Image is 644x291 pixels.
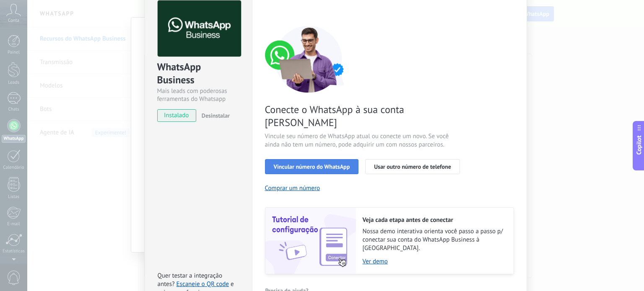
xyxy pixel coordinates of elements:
[265,159,359,174] button: Vincular número do WhatsApp
[158,0,241,57] img: logo_main.png
[158,272,222,288] span: Quer testar a integração antes?
[274,164,350,170] span: Vincular número do WhatsApp
[158,109,196,122] span: instalado
[157,60,240,87] div: WhatsApp Business
[198,109,230,122] button: Desinstalar
[363,216,505,224] h2: Veja cada etapa antes de conectar
[363,227,505,252] span: Nossa demo interativa orienta você passo a passo p/ conectar sua conta do WhatsApp Business à [GE...
[363,258,505,265] a: Ver demo
[265,26,353,93] img: connect number
[177,280,229,288] a: Escaneie o QR code
[202,112,230,119] span: Desinstalar
[635,135,643,155] span: Copilot
[365,159,460,174] button: Usar outro número de telefone
[265,103,465,129] span: Conecte o WhatsApp à sua conta [PERSON_NAME]
[265,184,320,192] button: Comprar um número
[157,87,240,103] div: Mais leads com poderosas ferramentas do Whatsapp
[374,164,451,170] span: Usar outro número de telefone
[265,132,465,149] span: Vincule seu número de WhatsApp atual ou conecte um novo. Se você ainda não tem um número, pode ad...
